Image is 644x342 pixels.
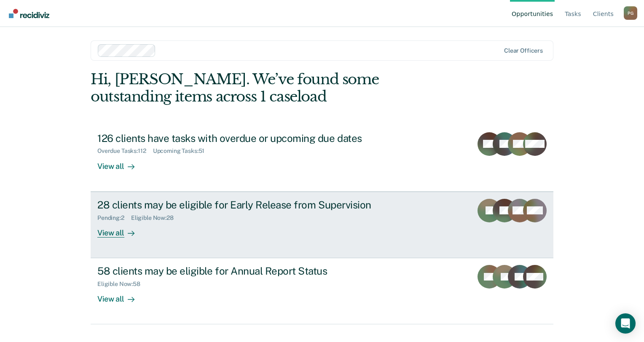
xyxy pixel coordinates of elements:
a: 126 clients have tasks with overdue or upcoming due datesOverdue Tasks:112Upcoming Tasks:51View all [91,126,553,192]
div: Eligible Now : 58 [97,281,147,288]
div: P G [624,6,637,20]
div: 58 clients may be eligible for Annual Report Status [97,265,393,277]
div: Pending : 2 [97,214,131,222]
div: Overdue Tasks : 112 [97,147,153,155]
div: 126 clients have tasks with overdue or upcoming due dates [97,132,393,144]
div: 28 clients may be eligible for Early Release from Supervision [97,199,393,211]
div: Open Intercom Messenger [615,313,636,334]
div: Hi, [PERSON_NAME]. We’ve found some outstanding items across 1 caseload [91,71,461,105]
div: Clear officers [504,47,543,54]
div: View all [97,221,145,238]
div: View all [97,288,145,304]
div: Eligible Now : 28 [131,214,180,222]
div: View all [97,155,145,171]
a: 58 clients may be eligible for Annual Report StatusEligible Now:58View all [91,258,553,324]
img: Recidiviz [9,9,49,18]
a: 28 clients may be eligible for Early Release from SupervisionPending:2Eligible Now:28View all [91,192,553,258]
div: Upcoming Tasks : 51 [153,147,212,155]
button: Profile dropdown button [624,6,637,20]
